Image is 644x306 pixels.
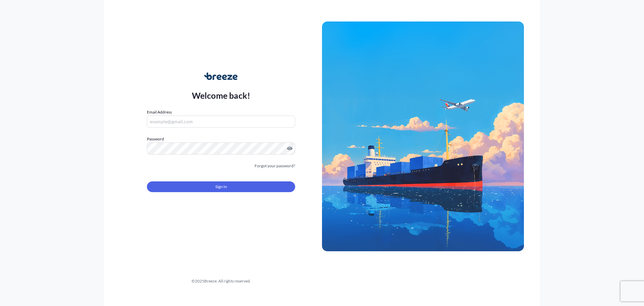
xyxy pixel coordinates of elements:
span: Sign In [215,183,227,190]
a: Forgot your password? [255,163,295,169]
label: Email Address [147,109,172,116]
label: Password [147,136,295,142]
div: © 2025 Breeze. All rights reserved. [120,278,322,285]
img: Ship illustration [322,21,524,251]
input: example@gmail.com [147,116,295,128]
button: Show password [287,146,292,151]
button: Sign In [147,181,295,192]
p: Welcome back! [192,90,251,101]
